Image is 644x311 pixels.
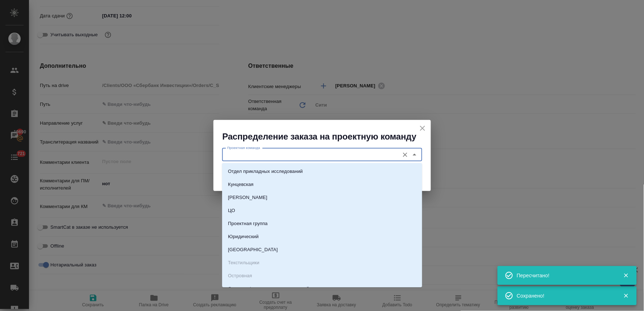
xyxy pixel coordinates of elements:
[228,285,309,293] p: Отдел информационных технологий
[228,194,267,201] p: [PERSON_NAME]
[228,246,278,253] p: [GEOGRAPHIC_DATA]
[619,293,633,299] button: Закрыть
[228,168,303,175] p: Отдел прикладных исследований
[228,181,254,188] p: Кунцевская
[400,150,410,160] button: Очистить
[410,150,420,160] button: Close
[417,123,428,134] button: close
[228,207,235,214] p: ЦО
[228,220,267,227] p: Проектная группа
[228,233,259,240] p: Юридический
[517,292,612,299] div: Сохранено!
[517,272,612,279] div: Пересчитано!
[223,131,431,142] h2: Распределение заказа на проектную команду
[619,272,633,279] button: Закрыть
